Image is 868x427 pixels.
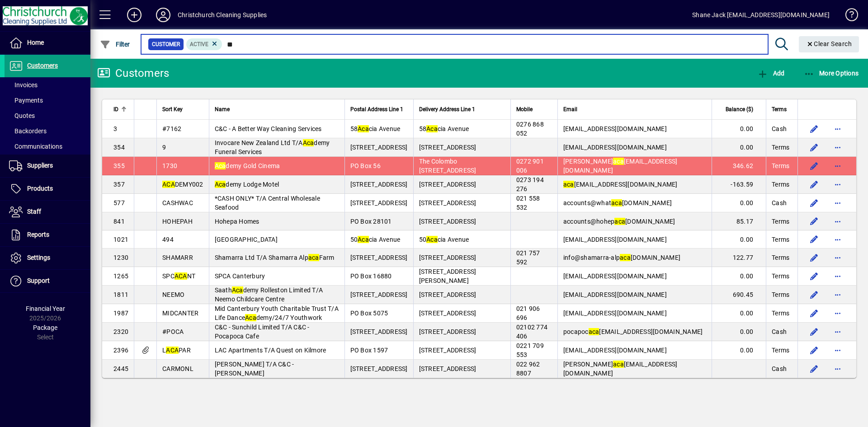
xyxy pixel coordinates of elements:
[215,181,279,188] span: demy Lodge Motel
[563,310,667,317] span: [EMAIL_ADDRESS][DOMAIN_NAME]
[113,272,128,280] span: 1265
[712,175,766,194] td: -163.59
[162,328,184,335] span: #POCA
[350,347,388,354] span: PO Box 1597
[755,65,787,81] button: Add
[419,254,476,261] span: [STREET_ADDRESS]
[772,161,789,170] span: Terms
[516,342,544,358] span: 0221 709 553
[113,181,125,188] span: 357
[232,286,243,294] em: Aca
[772,124,787,133] span: Cash
[516,176,544,192] span: 0273 194 276
[419,268,476,284] span: [STREET_ADDRESS][PERSON_NAME]
[419,291,476,298] span: [STREET_ADDRESS]
[186,38,222,50] mat-chip: Activation Status: Active
[712,194,766,212] td: 0.00
[419,328,476,335] span: [STREET_ADDRESS]
[215,324,310,340] span: C&C - Sunchild Limited T/A C&C - Pocapoca Cafe
[5,93,90,108] a: Payments
[806,40,852,47] span: Clear Search
[215,195,320,211] span: *CASH ONLY* T/A Central Wholesale Seafood
[5,77,90,93] a: Invoices
[516,104,552,114] div: Mobile
[5,201,90,223] a: Staff
[33,324,57,331] span: Package
[563,347,667,354] span: [EMAIL_ADDRESS][DOMAIN_NAME]
[772,143,789,152] span: Terms
[162,272,195,280] span: SPC NT
[5,139,90,154] a: Communications
[772,272,789,281] span: Terms
[726,104,753,114] span: Balance ($)
[807,361,821,376] button: Edit
[426,125,438,132] em: Aca
[98,36,132,52] button: Filter
[162,181,203,188] span: DEMY002
[712,304,766,323] td: 0.00
[712,341,766,360] td: 0.00
[712,138,766,157] td: 0.00
[563,236,667,243] span: [EMAIL_ADDRESS][DOMAIN_NAME]
[215,305,339,321] span: Mid Canterbury Youth Charitable Trust T/A Life Dance demy/24/7 Youthwork
[5,270,90,292] a: Support
[162,236,174,243] span: 494
[350,272,392,280] span: PO Box 16880
[516,305,540,321] span: 021 906 696
[807,343,821,357] button: Edit
[807,250,821,265] button: Edit
[9,112,35,119] span: Quotes
[113,218,125,225] span: 841
[516,324,547,340] span: 02102 774 406
[113,328,128,335] span: 2320
[113,104,118,114] span: ID
[350,365,408,372] span: [STREET_ADDRESS]
[807,159,821,173] button: Edit
[350,125,401,132] span: 58 cia Avenue
[215,125,322,132] span: C&C - A Better Way Cleaning Services
[215,181,226,188] em: Aca
[162,199,193,206] span: CASHWAC
[27,62,58,69] span: Customers
[27,208,41,215] span: Staff
[516,361,540,377] span: 022 962 8807
[113,291,128,298] span: 1811
[830,306,845,320] button: More options
[807,232,821,247] button: Edit
[830,232,845,247] button: More options
[190,41,208,47] span: Active
[5,247,90,269] a: Settings
[9,81,38,89] span: Invoices
[712,286,766,304] td: 690.45
[215,139,330,155] span: Invocare New Zealand Ltd T/A demy Funeral Services
[113,162,125,169] span: 355
[712,230,766,249] td: 0.00
[563,181,678,188] span: [EMAIL_ADDRESS][DOMAIN_NAME]
[162,162,177,169] span: 1730
[563,199,672,206] span: accounts@what [DOMAIN_NAME]
[215,361,294,377] span: [PERSON_NAME] T/A C&C - [PERSON_NAME]
[162,181,175,188] em: ACA
[419,365,476,372] span: [STREET_ADDRESS]
[830,324,845,339] button: More options
[5,178,90,200] a: Products
[830,361,845,376] button: More options
[563,328,703,335] span: pocapoc [EMAIL_ADDRESS][DOMAIN_NAME]
[807,306,821,320] button: Edit
[563,104,706,114] div: Email
[516,195,540,211] span: 021 558 532
[26,305,65,312] span: Financial Year
[419,310,476,317] span: [STREET_ADDRESS]
[215,347,326,354] span: LAC Apartments T/A Quest on Kilmore
[27,231,49,238] span: Reports
[772,253,789,262] span: Terms
[830,250,845,265] button: More options
[807,140,821,155] button: Edit
[712,120,766,138] td: 0.00
[772,309,789,318] span: Terms
[830,287,845,302] button: More options
[516,249,540,266] span: 021 757 592
[516,121,544,137] span: 0276 868 052
[807,122,821,136] button: Edit
[162,291,184,298] span: NEEMO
